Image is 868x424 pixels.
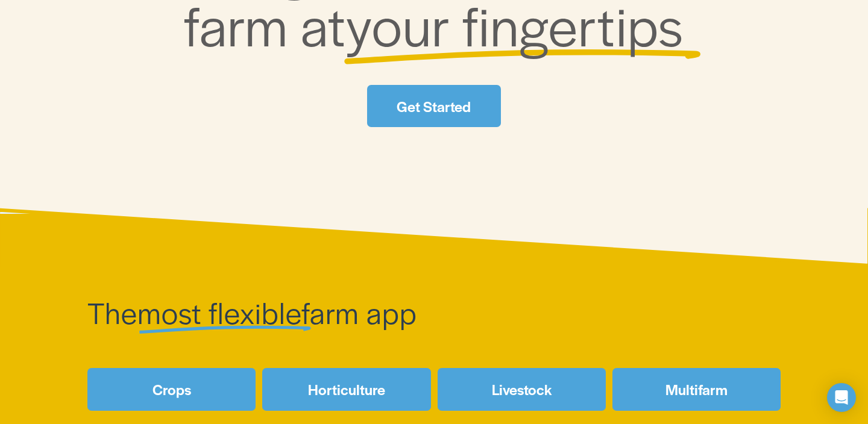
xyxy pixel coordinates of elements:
a: Get Started [367,85,500,127]
a: Horticulture [262,368,430,410]
span: The [87,291,137,332]
span: farm app [301,291,417,332]
a: Multifarm [612,368,781,410]
a: Livestock [438,368,606,410]
a: Crops [87,368,256,410]
div: Open Intercom Messenger [827,383,856,412]
span: most flexible [137,291,301,332]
